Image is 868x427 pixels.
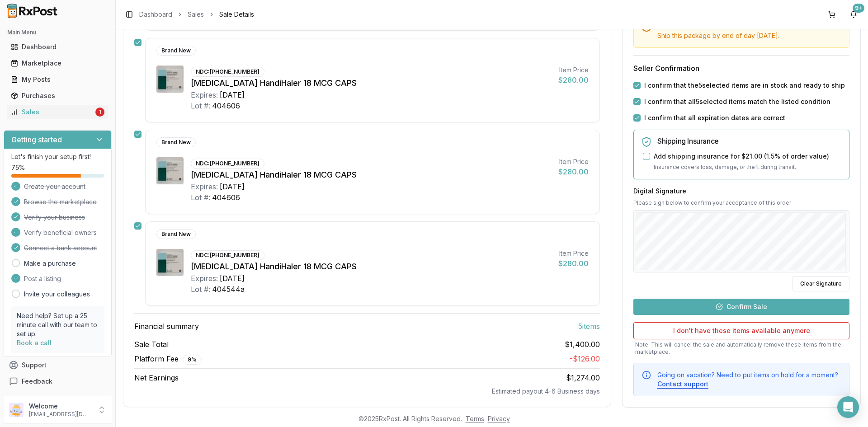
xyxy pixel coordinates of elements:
[488,415,510,422] a: Privacy
[633,199,849,206] p: Please sign below to confirm your acceptance of this order
[7,29,108,36] h2: Main Menu
[657,32,779,39] span: Ship this package by end of day [DATE] .
[188,10,204,19] a: Sales
[793,276,849,291] button: Clear Signature
[644,97,830,106] label: I confirm that all 5 selected items match the listed condition
[633,341,849,355] p: Note: This will cancel the sale and automatically remove these items from the marketplace.
[4,72,112,87] button: My Posts
[134,353,202,365] span: Platform Fee
[846,7,861,22] button: 9+
[191,192,210,203] div: Lot #:
[156,157,184,184] img: Spiriva HandiHaler 18 MCG CAPS
[657,370,842,388] div: Going on vacation? Need to put items on hold for a moment?
[4,89,112,103] button: Purchases
[156,46,196,56] div: Brand New
[654,163,842,172] p: Insurance covers loss, damage, or theft during transit.
[558,166,589,177] div: $280.00
[191,273,218,284] div: Expires:
[633,298,849,314] button: Confirm Sale
[220,181,245,192] div: [DATE]
[7,39,108,55] a: Dashboard
[212,284,245,295] div: 404544a
[4,40,112,54] button: Dashboard
[558,66,589,75] div: Item Price
[11,91,104,100] div: Purchases
[95,108,104,117] div: 1
[11,152,104,161] p: Let's finish your setup first!
[558,249,589,258] div: Item Price
[558,75,589,85] div: $280.00
[24,259,76,268] a: Make a purchase
[633,186,849,195] h3: Digital Signature
[853,4,864,13] div: 9+
[29,411,92,418] p: [EMAIL_ADDRESS][DOMAIN_NAME]
[24,290,90,299] a: Invite your colleagues
[191,250,264,260] div: NDC: [PHONE_NUMBER]
[156,137,196,147] div: Brand New
[657,22,842,29] h5: Time Sensitive
[191,284,210,295] div: Lot #:
[191,260,551,273] div: [MEDICAL_DATA] HandiHaler 18 MCG CAPS
[11,42,104,52] div: Dashboard
[191,67,264,77] div: NDC: [PHONE_NUMBER]
[191,169,551,181] div: [MEDICAL_DATA] HandiHaler 18 MCG CAPS
[191,89,218,100] div: Expires:
[156,229,196,239] div: Brand New
[212,192,240,203] div: 404606
[156,66,184,93] img: Spiriva HandiHaler 18 MCG CAPS
[191,159,264,169] div: NDC: [PHONE_NUMBER]
[219,10,254,19] span: Sale Details
[4,105,112,119] button: Sales1
[24,182,85,191] span: Create your account
[134,321,199,332] span: Financial summary
[191,77,551,89] div: [MEDICAL_DATA] HandiHaler 18 MCG CAPS
[4,4,61,18] img: RxPost Logo
[139,10,172,19] a: Dashboard
[7,88,108,104] a: Purchases
[134,339,169,350] span: Sale Total
[9,403,24,417] img: User avatar
[220,89,245,100] div: [DATE]
[139,10,254,19] nav: breadcrumb
[220,273,245,284] div: [DATE]
[134,387,600,396] div: Estimated payout 4-6 Business days
[24,244,97,253] span: Connect a bank account
[17,311,99,338] p: Need help? Set up a 25 minute call with our team to set up.
[212,100,240,111] div: 404606
[191,181,218,192] div: Expires:
[156,249,184,276] img: Spiriva HandiHaler 18 MCG CAPS
[644,81,845,90] label: I confirm that the 5 selected items are in stock and ready to ship
[657,137,842,145] h5: Shipping Insurance
[29,402,92,411] p: Welcome
[657,379,708,388] button: Contact support
[570,354,600,363] span: - $126.00
[24,213,85,222] span: Verify your business
[191,100,210,111] div: Lot #:
[633,322,849,339] button: I don't have these items available anymore
[11,75,104,84] div: My Posts
[183,355,202,365] div: 9 %
[11,108,94,117] div: Sales
[11,134,62,145] h3: Getting started
[22,377,52,386] span: Feedback
[4,357,112,373] button: Support
[654,152,829,161] label: Add shipping insurance for $21.00 ( 1.5 % of order value)
[17,339,52,347] a: Book a call
[644,113,785,122] label: I confirm that all expiration dates are correct
[7,104,108,120] a: Sales1
[24,274,61,283] span: Post a listing
[466,415,484,422] a: Terms
[565,339,600,350] span: $1,400.00
[558,157,589,166] div: Item Price
[837,396,859,418] div: Open Intercom Messenger
[24,228,97,237] span: Verify beneficial owners
[558,258,589,269] div: $280.00
[566,373,600,382] span: $1,274.00
[7,71,108,88] a: My Posts
[11,163,25,172] span: 75 %
[578,321,600,332] span: 5 item s
[4,56,112,70] button: Marketplace
[633,63,849,74] h3: Seller Confirmation
[11,59,104,68] div: Marketplace
[24,197,97,206] span: Browse the marketplace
